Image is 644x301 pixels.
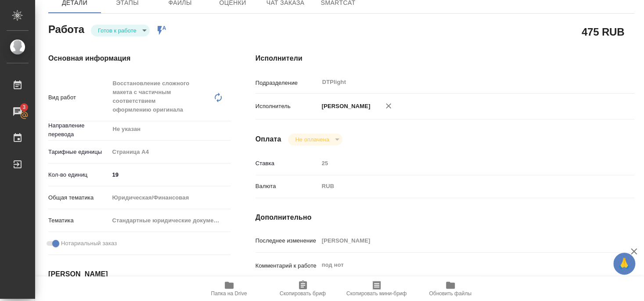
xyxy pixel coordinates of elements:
div: Страница А4 [109,145,230,160]
input: Пустое поле [319,234,603,247]
button: Скопировать бриф [266,276,340,301]
input: Пустое поле [319,157,603,170]
p: Подразделение [255,79,319,87]
button: Скопировать мини-бриф [340,276,414,301]
a: 3 [2,101,33,123]
p: [PERSON_NAME] [319,102,371,111]
span: Скопировать бриф [280,290,326,297]
h4: Основная информация [48,53,220,64]
span: 3 [17,103,31,112]
span: 🙏 [617,254,632,273]
span: Папка на Drive [211,290,247,297]
button: Не оплачена [292,136,331,143]
p: Тематика [48,216,109,225]
button: 🙏 [613,253,635,275]
button: Готов к работе [95,27,139,34]
input: ✎ Введи что-нибудь [109,168,230,181]
div: Стандартные юридические документы, договоры, уставы [109,213,230,228]
span: Скопировать мини-бриф [346,290,407,297]
p: Тарифные единицы [48,148,109,156]
h4: Оплата [255,134,281,145]
h4: [PERSON_NAME] [48,269,220,279]
div: Готов к работе [91,25,150,36]
p: Последнее изменение [255,236,319,245]
textarea: под нот [319,257,603,272]
h4: Дополнительно [255,212,634,223]
p: Комментарий к работе [255,261,319,270]
p: Вид работ [48,93,109,102]
span: Обновить файлы [429,290,471,297]
div: RUB [319,179,603,194]
div: Юридическая/Финансовая [109,190,230,205]
button: Удалить исполнителя [379,96,398,116]
p: Исполнитель [255,102,319,111]
div: Готов к работе [288,134,342,145]
p: Направление перевода [48,121,109,139]
h2: Работа [48,21,84,36]
p: Ставка [255,159,319,168]
p: Валюта [255,182,319,191]
p: Кол-во единиц [48,170,109,179]
span: Нотариальный заказ [61,239,117,248]
p: Общая тематика [48,193,109,202]
button: Обновить файлы [414,276,487,301]
button: Папка на Drive [192,276,266,301]
h4: Исполнители [255,53,634,64]
h2: 475 RUB [582,24,624,39]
